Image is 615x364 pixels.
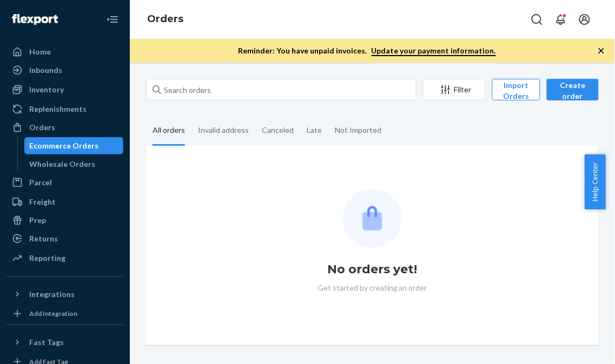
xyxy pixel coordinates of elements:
[29,65,62,76] div: Inbounds
[29,289,75,300] div: Integrations
[574,9,596,30] button: Open account menu
[147,13,183,25] a: Orders
[12,14,58,25] img: Flexport logo
[6,193,123,211] a: Freight
[424,84,485,95] div: Filter
[550,9,572,30] button: Open notifications
[555,80,591,112] div: Create order
[335,116,381,144] div: Not Imported
[198,116,249,144] div: Invalid address
[6,334,123,351] button: Fast Tags
[29,215,46,226] div: Prep
[372,46,496,56] a: Update your payment information.
[29,122,55,133] div: Orders
[6,307,123,320] a: Add Integration
[6,100,123,118] a: Replenishments
[146,79,416,100] input: Search orders
[29,309,77,318] div: Add Integration
[6,81,123,98] a: Inventory
[138,4,192,35] ol: breadcrumbs
[6,286,123,303] button: Integrations
[6,250,123,267] a: Reporting
[29,177,52,188] div: Parcel
[6,119,123,136] a: Orders
[29,197,56,207] div: Freight
[24,156,124,173] a: Wholesale Orders
[30,159,96,170] div: Wholesale Orders
[343,189,402,248] img: Empty list
[29,84,64,95] div: Inventory
[492,79,540,100] button: Import Orders
[153,116,185,146] div: All orders
[30,140,99,151] div: Ecommerce Orders
[24,137,124,154] a: Ecommerce Orders
[423,79,486,100] button: Filter
[6,62,123,79] a: Inbounds
[6,174,123,191] a: Parcel
[29,46,51,57] div: Home
[526,9,548,30] button: Open Search Box
[6,212,123,229] a: Prep
[6,230,123,247] a: Returns
[239,45,496,56] p: Reminder: You have unpaid invoices.
[29,104,87,114] div: Replenishments
[102,9,123,30] button: Close Navigation
[262,116,294,144] div: Canceled
[29,233,58,244] div: Returns
[29,337,64,348] div: Fast Tags
[547,79,599,100] button: Create order
[318,282,427,293] p: Get started by creating an order
[328,261,418,278] h1: No orders yet!
[29,253,65,264] div: Reporting
[585,154,606,210] button: Help Center
[307,116,322,144] div: Late
[6,43,123,60] a: Home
